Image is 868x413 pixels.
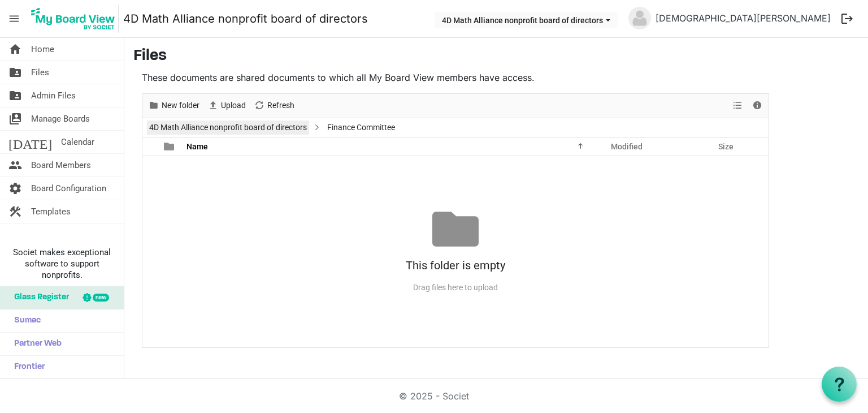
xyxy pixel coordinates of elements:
[31,200,71,223] span: Templates
[31,154,91,177] span: Board Members
[8,177,22,200] span: settings
[160,98,201,113] span: New folder
[8,200,22,223] span: construction
[142,278,769,297] div: Drag files here to upload
[266,98,296,113] span: Refresh
[8,154,22,177] span: people
[142,71,769,84] p: These documents are shared documents to which all My Board View members have access.
[146,98,202,113] button: New folder
[399,390,469,402] a: © 2025 - Societ
[325,121,397,135] span: Finance Committee
[835,7,859,31] button: logout
[206,98,248,113] button: Upload
[5,247,119,281] span: Societ makes exceptional software to support nonprofits.
[250,94,298,118] div: Refresh
[61,131,94,153] span: Calendar
[750,98,765,113] button: Details
[748,94,767,118] div: Details
[144,94,203,118] div: New folder
[435,12,618,28] button: 4D Math Alliance nonprofit board of directors dropdownbutton
[31,61,49,84] span: Files
[651,7,835,29] a: [DEMOGRAPHIC_DATA][PERSON_NAME]
[8,38,22,61] span: home
[133,47,859,66] h3: Files
[142,252,769,278] div: This folder is empty
[628,7,651,29] img: no-profile-picture.svg
[28,5,123,33] a: My Board View Logo
[147,121,309,135] a: 4D Math Alliance nonprofit board of directors
[123,7,368,30] a: 4D Math Alliance nonprofit board of directors
[31,177,106,200] span: Board Configuration
[31,38,54,61] span: Home
[8,84,22,107] span: folder_shared
[31,84,76,107] span: Admin Files
[31,107,90,130] span: Manage Boards
[8,333,62,355] span: Partner Web
[93,294,109,302] div: new
[3,8,25,29] span: menu
[203,94,250,118] div: Upload
[611,142,643,151] span: Modified
[731,98,744,113] button: View dropdownbutton
[28,5,119,33] img: My Board View Logo
[8,131,52,153] span: [DATE]
[718,142,734,151] span: Size
[8,356,45,378] span: Frontier
[8,107,22,130] span: switch_account
[186,142,208,151] span: Name
[728,94,748,118] div: View
[220,98,247,113] span: Upload
[252,98,297,113] button: Refresh
[8,309,41,332] span: Sumac
[8,61,22,84] span: folder_shared
[8,286,69,309] span: Glass Register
